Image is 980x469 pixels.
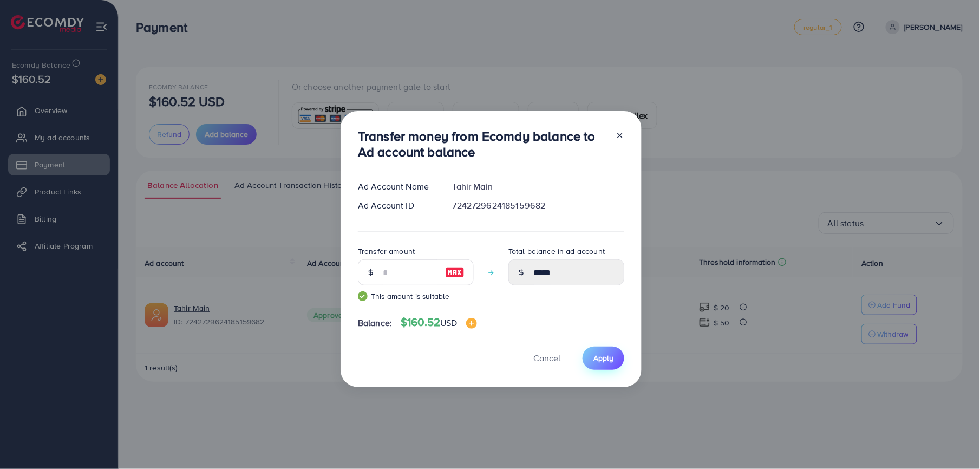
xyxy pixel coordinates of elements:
[593,353,613,363] span: Apply
[349,180,444,193] div: Ad Account Name
[358,291,474,302] small: This amount is suitable
[583,347,624,370] button: Apply
[444,180,633,193] div: Tahir Main
[466,318,477,329] img: image
[934,420,972,461] iframe: Chat
[533,352,560,364] span: Cancel
[444,199,633,212] div: 7242729624185159682
[358,317,392,329] span: Balance:
[401,316,477,329] h4: $160.52
[349,199,444,212] div: Ad Account ID
[520,347,574,370] button: Cancel
[358,128,607,160] h3: Transfer money from Ecomdy balance to Ad account balance
[440,317,457,329] span: USD
[508,246,605,257] label: Total balance in ad account
[445,266,465,279] img: image
[358,291,368,301] img: guide
[358,246,415,257] label: Transfer amount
